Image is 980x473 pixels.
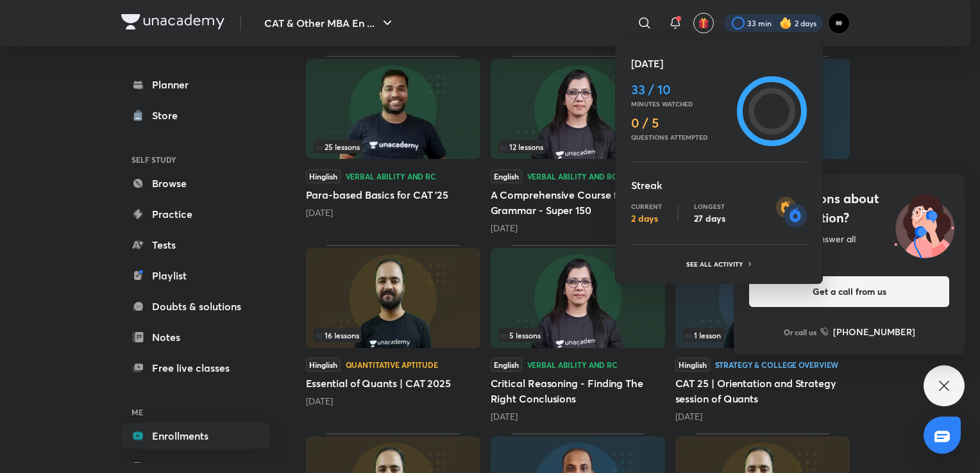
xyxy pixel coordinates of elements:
p: Longest [694,203,725,210]
p: 27 days [694,213,725,224]
p: See all activity [686,260,746,268]
p: Questions attempted [631,133,732,141]
p: Current [631,203,662,210]
img: streak [776,197,807,228]
h5: [DATE] [631,56,807,71]
p: Minutes watched [631,100,732,108]
h4: 0 / 5 [631,115,732,131]
h5: Streak [631,178,807,193]
p: 2 days [631,213,662,224]
h4: 33 / 10 [631,82,732,97]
